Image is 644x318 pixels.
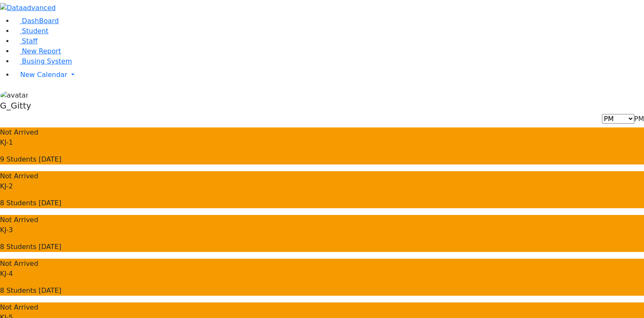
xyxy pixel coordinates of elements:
a: New Calendar [13,66,644,83]
span: Staff [22,37,37,45]
span: Student [22,27,48,35]
span: New Report [22,47,61,55]
a: Staff [13,37,37,45]
span: PM [634,115,644,123]
a: Busing System [13,57,72,65]
span: DashBoard [22,17,59,25]
span: Busing System [22,57,72,65]
span: New Calendar [20,71,67,79]
a: Student [13,27,48,35]
a: DashBoard [13,17,59,25]
a: New Report [13,47,61,55]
